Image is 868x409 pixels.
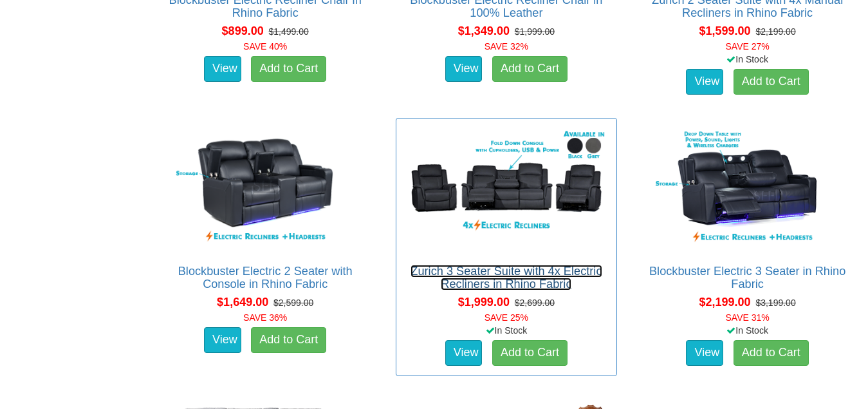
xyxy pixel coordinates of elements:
span: $1,599.00 [699,24,751,37]
font: SAVE 27% [726,41,770,52]
a: Add to Cart [492,340,568,366]
a: View [445,56,483,82]
font: SAVE 31% [726,312,770,323]
img: Zurich 3 Seater Suite with 4x Electric Recliners in Rhino Fabric [403,125,611,252]
a: Add to Cart [251,56,326,82]
a: Add to Cart [492,56,568,82]
a: Add to Cart [734,69,809,95]
a: Add to Cart [251,327,326,353]
del: $2,199.00 [755,26,795,37]
a: Blockbuster Electric 2 Seater with Console in Rhino Fabric [178,265,353,290]
a: View [204,56,241,82]
a: Blockbuster Electric 3 Seater in Rhino Fabric [649,265,845,290]
span: $1,349.00 [458,24,510,37]
div: In Stock [393,324,620,337]
del: $1,999.00 [515,26,555,37]
font: SAVE 25% [485,312,528,323]
del: $2,599.00 [273,298,313,308]
img: Blockbuster Electric 2 Seater with Console in Rhino Fabric [162,125,369,252]
span: $2,199.00 [699,296,751,309]
span: $1,649.00 [217,296,268,309]
font: SAVE 32% [485,41,528,52]
span: $1,999.00 [458,296,510,309]
font: SAVE 40% [243,41,287,52]
a: Add to Cart [734,340,809,366]
a: View [445,340,483,366]
img: Blockbuster Electric 3 Seater in Rhino Fabric [643,125,851,252]
a: View [686,340,723,366]
del: $1,499.00 [268,26,308,37]
del: $3,199.00 [755,298,795,308]
div: In Stock [634,53,861,66]
font: SAVE 36% [243,312,287,323]
del: $2,699.00 [515,298,555,308]
a: View [686,69,723,95]
div: In Stock [634,324,861,337]
a: View [204,327,241,353]
a: Zurich 3 Seater Suite with 4x Electric Recliners in Rhino Fabric [411,265,602,290]
span: $899.00 [222,24,264,37]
